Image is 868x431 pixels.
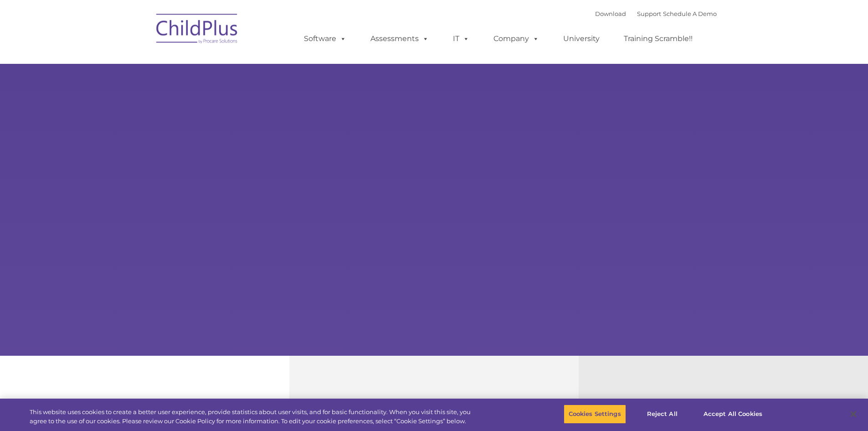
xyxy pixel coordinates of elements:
a: Download [595,10,626,17]
a: Support [637,10,661,17]
img: ChildPlus by Procare Solutions [152,7,243,53]
font: | [595,10,717,17]
div: This website uses cookies to create a better user experience, provide statistics about user visit... [30,408,478,426]
button: Cookies Settings [564,405,626,424]
a: Assessments [361,30,438,48]
button: Reject All [634,405,691,424]
a: University [554,30,609,48]
a: Software [295,30,355,48]
a: Company [484,30,548,48]
button: Close [843,404,863,424]
a: Training Scramble!! [615,30,702,48]
button: Accept All Cookies [699,405,767,424]
a: IT [444,30,478,48]
a: Schedule A Demo [663,10,717,17]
